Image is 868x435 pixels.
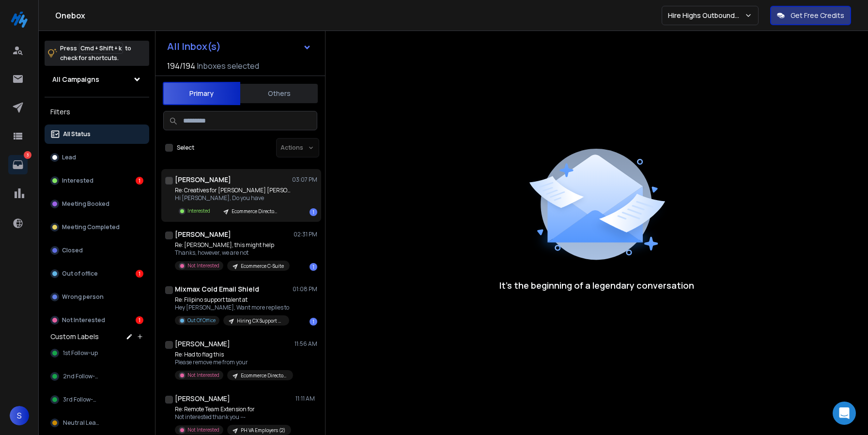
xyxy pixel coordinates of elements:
[833,402,856,425] div: Open Intercom Messenger
[45,343,149,363] button: 1st Follow-up
[175,230,231,239] h1: [PERSON_NAME]
[310,208,317,216] div: 1
[62,154,76,161] p: Lead
[241,263,284,270] p: Ecommerce C-Suite
[45,70,149,89] button: All Campaigns
[45,194,149,214] button: Meeting Booked
[790,11,844,20] p: Get Free Credits
[45,148,149,167] button: Lead
[175,413,291,421] p: Not interested thank you ---
[159,37,319,56] button: All Inbox(s)
[175,175,231,185] h1: [PERSON_NAME]
[197,60,259,72] h3: Inboxes selected
[45,241,149,260] button: Closed
[60,44,131,63] p: Press to check for shortcuts.
[187,207,210,215] p: Interested
[770,6,851,25] button: Get Free Credits
[52,75,99,84] h1: All Campaigns
[62,200,109,208] p: Meeting Booked
[294,340,317,348] p: 11:56 AM
[136,316,143,324] div: 1
[175,358,291,366] p: Please remove me from your
[177,144,194,152] label: Select
[310,318,317,326] div: 1
[668,11,744,20] p: Hire Highs Outbound Engine
[63,349,98,357] span: 1st Follow-up
[62,270,98,278] p: Out of office
[310,263,317,271] div: 1
[62,293,104,301] p: Wrong person
[10,406,29,425] button: S
[55,10,662,21] h1: Onebox
[167,42,221,51] h1: All Inbox(s)
[237,317,283,325] p: Hiring CX Support and BDR
[295,395,317,403] p: 11:11 AM
[240,83,318,104] button: Others
[50,332,99,342] h3: Custom Labels
[136,177,143,185] div: 1
[175,296,289,304] p: Re: Filipino support talent at
[45,287,149,307] button: Wrong person
[163,82,240,105] button: Primary
[63,130,91,138] p: All Status
[79,43,123,54] span: Cmd + Shift + k
[10,10,29,29] img: logo
[63,373,102,380] span: 2nd Follow-up
[241,427,285,434] p: PH VA Employers (2)
[175,241,290,249] p: Re: [PERSON_NAME], this might help
[63,396,100,404] span: 3rd Follow-up
[136,270,143,278] div: 1
[232,208,278,215] p: Ecommerce Director/Head
[45,264,149,283] button: Out of office1
[45,124,149,144] button: All Status
[62,316,105,324] p: Not Interested
[45,367,149,386] button: 2nd Follow-up
[167,60,195,72] span: 194 / 194
[292,176,317,184] p: 03:07 PM
[45,311,149,330] button: Not Interested1
[63,419,103,427] span: Neutral Leads
[175,304,289,311] p: Hey [PERSON_NAME], Want more replies to
[175,351,291,358] p: Re: Had to flag this
[24,151,31,159] p: 3
[187,262,219,269] p: Not Interested
[175,405,291,413] p: Re: Remote Team Extension for
[45,105,149,119] h3: Filters
[187,426,219,434] p: Not Interested
[187,317,216,324] p: Out Of Office
[175,194,291,202] p: Hi [PERSON_NAME], Do you have
[45,413,149,433] button: Neutral Leads
[62,177,93,185] p: Interested
[45,390,149,409] button: 3rd Follow-up
[294,231,317,238] p: 02:31 PM
[241,372,287,379] p: Ecommerce Director/Head
[45,171,149,190] button: Interested1
[45,217,149,237] button: Meeting Completed
[175,284,259,294] h1: Mixmax Cold Email Shield
[293,285,317,293] p: 01:08 PM
[187,372,219,379] p: Not Interested
[175,394,230,404] h1: [PERSON_NAME]
[8,155,28,174] a: 3
[175,339,230,349] h1: [PERSON_NAME]
[175,249,290,257] p: Thanks, however, we are not
[62,223,120,231] p: Meeting Completed
[62,247,83,254] p: Closed
[175,186,291,194] p: Re: Creatives for [PERSON_NAME] [PERSON_NAME]
[499,279,694,292] p: It’s the beginning of a legendary conversation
